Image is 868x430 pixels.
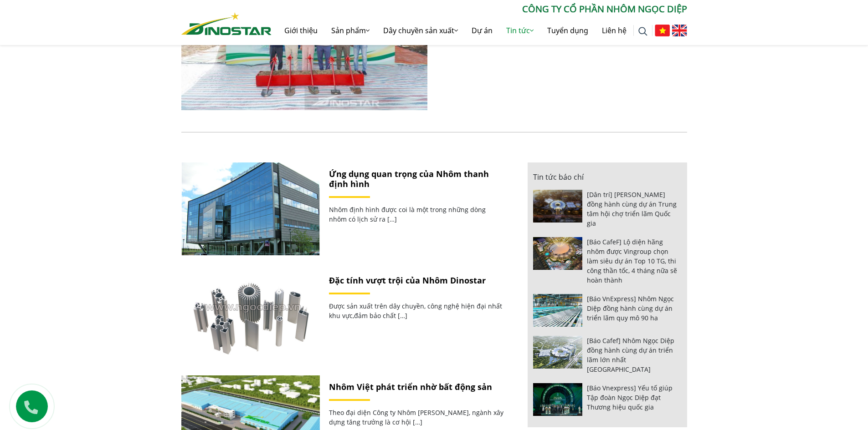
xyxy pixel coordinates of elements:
a: [Báo Vnexpress] Yếu tố giúp Tập đoàn Ngọc Diệp đạt Thương hiệu quốc gia [587,384,673,411]
a: [Báo VnExpress] Nhôm Ngọc Diệp đồng hành cùng dự án triển lãm quy mô 90 ha [587,294,674,322]
a: Dự án [465,16,499,45]
img: Nhôm Dinostar [181,12,272,35]
img: English [672,25,687,36]
a: Đặc tính vượt trội của Nhôm Dinostar [329,275,486,286]
img: [Báo Cafef] Nhôm Ngọc Diệp đồng hành cùng dự án triển lãm lớn nhất Đông Nam Á [533,336,583,369]
a: Dây chuyền sản xuất [376,16,465,45]
a: [Dân trí] [PERSON_NAME] đồng hành cùng dự án Trung tâm hội chợ triển lãm Quốc gia [587,190,677,228]
a: Sản phẩm [324,16,376,45]
img: Tiếng Việt [655,25,670,36]
img: [Báo Vnexpress] Yếu tố giúp Tập đoàn Ngọc Diệp đạt Thương hiệu quốc gia [533,383,583,416]
p: Được sản xuất trên dây chuyền, công nghệ hiện đại nhất khu vực,đảm bảo chất […] [329,301,505,320]
a: Ứng dụng quan trọng của Nhôm thanh định hình [329,168,489,189]
p: Tin tức báo chí [533,172,682,182]
a: Ứng dụng quan trọng của Nhôm thanh định hình [181,162,320,255]
img: [Báo VnExpress] Nhôm Ngọc Diệp đồng hành cùng dự án triển lãm quy mô 90 ha [533,294,583,327]
img: Ứng dụng quan trọng của Nhôm thanh định hình [181,162,319,255]
p: Theo đại diện Công ty Nhôm [PERSON_NAME], ngành xây dựng tăng trưởng là cơ hội […] [329,408,505,427]
a: Liên hệ [595,16,633,45]
a: [Báo Cafef] Nhôm Ngọc Diệp đồng hành cùng dự án triển lãm lớn nhất [GEOGRAPHIC_DATA] [587,336,674,374]
p: CÔNG TY CỔ PHẦN NHÔM NGỌC DIỆP [272,2,687,16]
img: [Dân trí] Nhôm Ngọc Diệp đồng hành cùng dự án Trung tâm hội chợ triển lãm Quốc gia [533,190,583,223]
p: Nhôm định hình được coi là một trong những dòng nhôm có lịch sử ra […] [329,205,505,224]
a: Nhôm Việt phát triển nhờ bất động sản [329,381,492,392]
a: Giới thiệu [277,16,324,45]
a: Tin tức [499,16,540,45]
a: Tuyển dụng [540,16,595,45]
img: search [638,27,647,36]
img: Đặc tính vượt trội của Nhôm Dinostar [181,269,319,362]
a: Đặc tính vượt trội của Nhôm Dinostar [181,269,320,362]
a: [Báo CafeF] Lộ diện hãng nhôm được Vingroup chọn làm siêu dự án Top 10 TG, thi công thần tốc, 4 t... [587,238,677,284]
img: [Báo CafeF] Lộ diện hãng nhôm được Vingroup chọn làm siêu dự án Top 10 TG, thi công thần tốc, 4 t... [533,237,583,270]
